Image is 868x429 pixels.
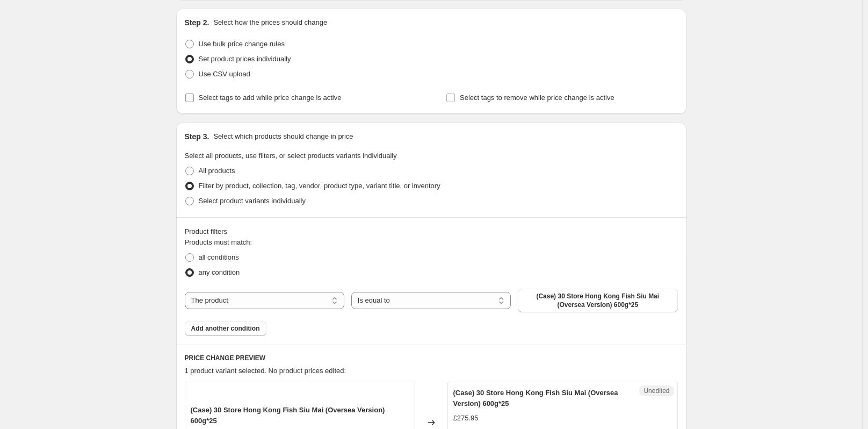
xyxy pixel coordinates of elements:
span: Unedited [643,387,669,395]
div: £275.95 [453,413,479,424]
span: Products must match: [185,238,252,246]
span: (Case) 30 Store Hong Kong Fish Siu Mai (Oversea Version) 600g*25 [453,389,618,407]
button: Add another condition [185,321,266,336]
p: Select which products should change in price [213,131,353,142]
span: 1 product variant selected. No product prices edited: [185,367,346,375]
span: (Case) 30 Store Hong Kong Fish Siu Mai (Oversea Version) 600g*25 [191,406,385,425]
h2: Step 2. [185,17,209,28]
button: (Case) 30 Store Hong Kong Fish Siu Mai (Oversea Version) 600g*25 [518,289,677,312]
span: All products [199,167,235,175]
p: Select how the prices should change [213,17,327,28]
span: all conditions [199,253,239,261]
span: (Case) 30 Store Hong Kong Fish Siu Mai (Oversea Version) 600g*25 [524,292,671,309]
h2: Step 3. [185,131,209,142]
span: Set product prices individually [199,55,291,63]
span: Select all products, use filters, or select products variants individually [185,152,397,160]
span: Select tags to remove while price change is active [460,94,614,102]
span: Select product variants individually [199,197,306,205]
div: Product filters [185,226,678,237]
span: Add another condition [191,324,260,333]
span: Use bulk price change rules [199,40,285,48]
span: Select tags to add while price change is active [199,94,342,102]
span: Use CSV upload [199,70,250,78]
h6: PRICE CHANGE PREVIEW [185,354,678,362]
span: any condition [199,268,240,276]
span: Filter by product, collection, tag, vendor, product type, variant title, or inventory [199,182,440,190]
